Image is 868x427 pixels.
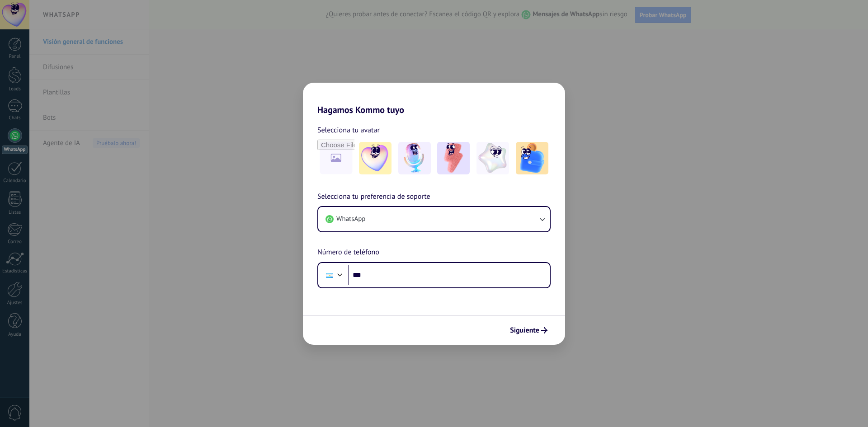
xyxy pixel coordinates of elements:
span: Número de teléfono [317,247,379,258]
h2: Hagamos Kommo tuyo [303,83,565,115]
img: -3.jpeg [437,142,470,174]
img: -1.jpeg [359,142,392,174]
img: -2.jpeg [398,142,431,174]
span: Selecciona tu avatar [317,124,380,136]
div: Argentina: + 54 [321,266,338,285]
button: WhatsApp [318,207,550,231]
button: Siguiente [506,323,552,338]
span: WhatsApp [336,215,365,224]
img: -4.jpeg [476,142,509,174]
img: -5.jpeg [516,142,548,174]
span: Siguiente [510,327,539,333]
span: Selecciona tu preferencia de soporte [317,191,430,203]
